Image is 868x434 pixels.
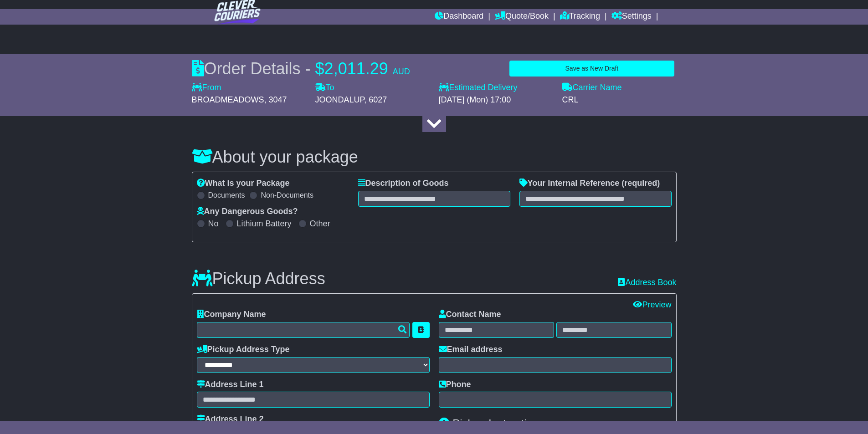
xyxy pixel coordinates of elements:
[192,83,221,93] label: From
[611,9,652,25] a: Settings
[439,83,553,93] label: Estimated Delivery
[264,95,287,104] span: , 3047
[310,219,330,229] label: Other
[197,179,290,189] label: What is your Package
[495,9,549,25] a: Quote/Book
[519,179,660,189] label: Your Internal Reference (required)
[192,270,325,288] h3: Pickup Address
[560,9,600,25] a: Tracking
[364,95,387,104] span: , 6027
[439,310,501,320] label: Contact Name
[452,417,544,429] span: Pickup Instructions
[633,300,671,309] a: Preview
[208,219,219,229] label: No
[562,95,677,105] div: CRL
[197,380,264,390] label: Address Line 1
[197,310,266,320] label: Company Name
[261,191,313,199] label: Non-Documents
[197,414,264,424] label: Address Line 2
[237,219,292,229] label: Lithium Battery
[192,59,410,78] div: Order Details -
[509,61,674,77] button: Save as New Draft
[192,148,677,166] h3: About your package
[192,95,264,104] span: BROADMEADOWS
[197,207,298,217] label: Any Dangerous Goods?
[315,83,334,93] label: To
[208,191,245,199] label: Documents
[618,278,676,288] a: Address Book
[393,67,410,76] span: AUD
[439,380,471,390] label: Phone
[435,9,483,25] a: Dashboard
[439,95,553,105] div: [DATE] (Mon) 17:00
[315,95,365,104] span: JOONDALUP
[358,179,449,189] label: Description of Goods
[439,345,503,355] label: Email address
[197,345,290,355] label: Pickup Address Type
[315,59,324,78] span: $
[562,83,622,93] label: Carrier Name
[324,59,388,78] span: 2,011.29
